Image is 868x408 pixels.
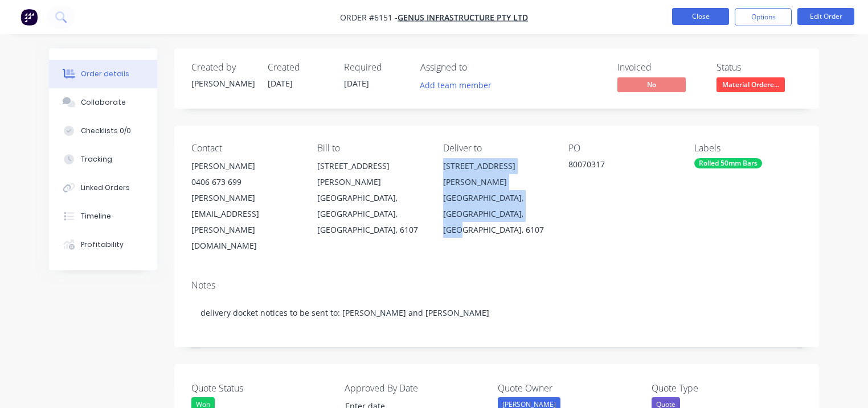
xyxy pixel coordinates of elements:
[420,77,498,93] button: Add team member
[191,280,802,291] div: Notes
[716,77,785,94] button: Material Ordere...
[694,143,802,154] div: Labels
[268,78,293,89] span: [DATE]
[317,158,425,238] div: [STREET_ADDRESS][PERSON_NAME][GEOGRAPHIC_DATA], [GEOGRAPHIC_DATA], [GEOGRAPHIC_DATA], 6107
[672,8,729,25] button: Close
[49,60,157,88] button: Order details
[340,12,398,23] span: Order #6151 -
[617,77,686,92] span: No
[268,62,330,73] div: Created
[317,143,425,154] div: Bill to
[191,158,299,174] div: [PERSON_NAME]
[735,8,792,26] button: Options
[617,62,703,73] div: Invoiced
[81,154,112,164] div: Tracking
[191,190,299,254] div: [PERSON_NAME][EMAIL_ADDRESS][PERSON_NAME][DOMAIN_NAME]
[716,77,785,92] span: Material Ordere...
[716,62,802,73] div: Status
[420,62,534,73] div: Assigned to
[191,62,254,73] div: Created by
[191,381,334,395] label: Quote Status
[568,158,676,174] div: 80070317
[191,143,299,154] div: Contact
[694,158,762,168] div: Rolled 50mm Bars
[81,69,129,79] div: Order details
[49,117,157,145] button: Checklists 0/0
[49,202,157,230] button: Timeline
[443,158,551,238] div: [STREET_ADDRESS][PERSON_NAME][GEOGRAPHIC_DATA], [GEOGRAPHIC_DATA], [GEOGRAPHIC_DATA], 6107
[398,12,528,23] a: Genus Infrastructure Pty Ltd
[81,211,111,221] div: Timeline
[191,77,254,89] div: [PERSON_NAME]
[317,158,425,190] div: [STREET_ADDRESS][PERSON_NAME]
[21,9,38,26] img: Factory
[49,145,157,174] button: Tracking
[345,381,487,395] label: Approved By Date
[443,190,551,238] div: [GEOGRAPHIC_DATA], [GEOGRAPHIC_DATA], [GEOGRAPHIC_DATA], 6107
[191,174,299,190] div: 0406 673 699
[191,158,299,254] div: [PERSON_NAME]0406 673 699[PERSON_NAME][EMAIL_ADDRESS][PERSON_NAME][DOMAIN_NAME]
[81,240,124,250] div: Profitability
[498,381,640,395] label: Quote Owner
[414,77,498,93] button: Add team member
[49,230,157,259] button: Profitability
[317,190,425,238] div: [GEOGRAPHIC_DATA], [GEOGRAPHIC_DATA], [GEOGRAPHIC_DATA], 6107
[49,174,157,202] button: Linked Orders
[344,78,369,89] span: [DATE]
[49,88,157,117] button: Collaborate
[443,158,551,190] div: [STREET_ADDRESS][PERSON_NAME]
[652,381,794,395] label: Quote Type
[797,8,854,25] button: Edit Order
[81,97,126,108] div: Collaborate
[191,295,802,330] div: delivery docket notices to be sent to: [PERSON_NAME] and [PERSON_NAME]
[81,183,130,193] div: Linked Orders
[568,143,676,154] div: PO
[344,62,407,73] div: Required
[443,143,551,154] div: Deliver to
[81,126,131,136] div: Checklists 0/0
